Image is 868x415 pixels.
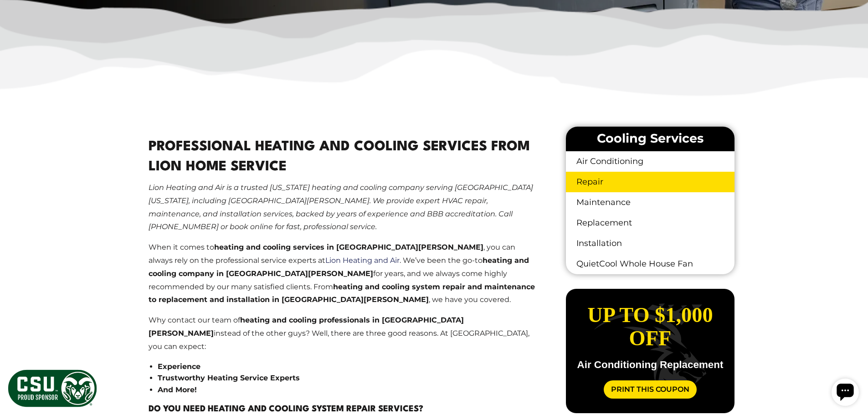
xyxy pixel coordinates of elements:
a: Air Conditioning [566,151,734,172]
a: Repair [566,172,734,192]
img: CSU Sponsor Badge [7,369,98,408]
strong: Trustworthy Heating Service Experts [158,374,300,382]
strong: heating and cooling services in [GEOGRAPHIC_DATA][PERSON_NAME] [214,243,483,251]
a: QuietCool Whole House Fan [566,254,734,274]
a: Lion Heating and Air [325,256,400,265]
p: Why contact our team of instead of the other guys? Well, there are three good reasons. At [GEOGRA... [149,314,540,353]
span: Up to $1,000 off [587,303,713,350]
a: Replacement [566,213,734,233]
a: Maintenance [566,192,734,213]
a: Print This Coupon [604,380,697,399]
strong: And More! [158,385,197,394]
strong: heating and cooling professionals in [GEOGRAPHIC_DATA][PERSON_NAME] [149,316,464,338]
a: Installation [566,233,734,254]
h2: Professional Heating And Cooling Services From Lion Home Service [149,137,540,178]
li: Cooling Services [566,127,734,151]
div: Open chat widget [4,4,31,31]
strong: Experience [158,362,200,371]
strong: heating and cooling system repair and maintenance to replacement and installation in [GEOGRAPHIC_... [149,282,535,304]
em: Lion Heating and Air is a trusted [US_STATE] heating and cooling company serving [GEOGRAPHIC_DATA... [149,183,533,231]
p: Air Conditioning Replacement [573,360,727,370]
p: When it comes to , you can always rely on the professional service experts at . We’ve been the go... [149,241,540,307]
